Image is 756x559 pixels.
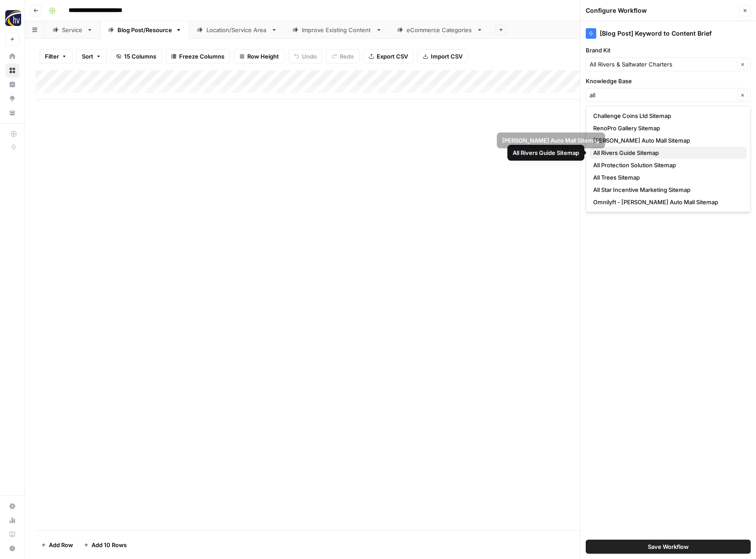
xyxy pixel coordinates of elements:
[586,28,751,39] div: [Blog Post] Keyword to Content Brief
[100,21,189,39] a: Blog Post/Resource
[124,52,156,61] span: 15 Columns
[45,21,100,39] a: Service
[5,527,19,541] a: Learning Hub
[5,499,19,513] a: Settings
[92,541,127,549] span: Add 10 Rows
[5,49,19,63] a: Home
[417,49,468,63] button: Import CSV
[82,52,93,61] span: Sort
[593,198,740,206] span: Omnilyft - [PERSON_NAME] Auto Mall Sitemap
[586,540,751,554] button: Save Workflow
[117,26,172,34] div: Blog Post/Resource
[206,26,268,34] div: Location/Service Area
[5,513,19,527] a: Usage
[377,52,408,61] span: Export CSV
[5,106,19,120] a: Your Data
[165,49,230,63] button: Freeze Columns
[586,46,751,55] label: Brand Kit
[593,148,740,157] span: All Rivers Guide Sitemap
[189,21,285,39] a: Location/Service Area
[340,52,354,61] span: Redo
[36,538,78,552] button: Add Row
[302,52,317,61] span: Undo
[179,52,224,61] span: Freeze Columns
[593,124,740,132] span: RenoPro Gallery Sitemap
[5,63,19,77] a: Browse
[593,136,740,145] span: [PERSON_NAME] Auto Mall Sitemap
[586,77,751,85] label: Knowledge Base
[45,52,59,61] span: Filter
[76,49,107,63] button: Sort
[326,49,360,63] button: Redo
[302,26,372,34] div: Improve Existing Content
[234,49,285,63] button: Row Height
[5,541,19,555] button: Help + Support
[5,92,19,106] a: Opportunities
[431,52,462,61] span: Import CSV
[593,185,740,194] span: All Star Incentive Marketing Sitemap
[288,49,323,63] button: Undo
[648,542,689,551] span: Save Workflow
[62,26,83,34] div: Service
[407,26,473,34] div: eCommerce Categories
[593,173,740,182] span: All Trees Sitemap
[593,161,740,169] span: All Protection Solution Sitemap
[5,10,21,26] img: HigherVisibility Logo
[247,52,279,61] span: Row Height
[78,538,132,552] button: Add 10 Rows
[363,49,414,63] button: Export CSV
[590,60,734,69] input: All Rivers & Saltwater Charters
[110,49,162,63] button: 15 Columns
[5,7,19,29] button: Workspace: HigherVisibility
[49,541,73,549] span: Add Row
[590,91,734,99] input: HigherVisibility Sitemap
[389,21,490,39] a: eCommerce Categories
[593,111,740,120] span: Challenge Coins Ltd Sitemap
[285,21,389,39] a: Improve Existing Content
[5,77,19,92] a: Insights
[39,49,73,63] button: Filter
